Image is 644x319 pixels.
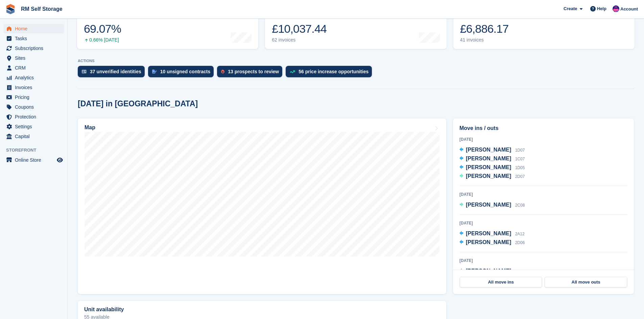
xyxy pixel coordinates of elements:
a: [PERSON_NAME] 1D05 [459,163,525,172]
p: ACTIONS [78,59,634,63]
div: 56 price increase opportunities [299,69,368,74]
span: Sites [15,53,55,63]
span: Not allocated [515,269,539,274]
a: RM Self Storage [18,3,65,15]
img: price_increase_opportunities-93ffe204e8149a01c8c9dc8f82e8f89637d9d84a8eef4429ea346261dce0b2c0.svg [290,70,295,73]
div: [DATE] [459,258,627,264]
a: [PERSON_NAME] 2D06 [459,238,525,247]
img: stora-icon-8386f47178a22dfd0bd8f6a31ec36ba5ce8667c1dd55bd0f319d3a0aa187defe.svg [5,4,16,14]
a: All move ins [460,277,542,288]
span: 2D06 [515,240,525,245]
span: Online Store [15,155,55,165]
div: 10 unsigned contracts [160,69,211,74]
h2: [DATE] in [GEOGRAPHIC_DATA] [78,99,198,108]
h2: Map [85,125,95,131]
a: [PERSON_NAME] 1C07 [459,155,525,163]
a: 56 price increase opportunities [286,66,375,81]
a: 10 unsigned contracts [148,66,217,81]
div: 41 invoices [460,37,509,43]
div: [DATE] [459,136,627,142]
a: menu [3,53,64,63]
span: Invoices [15,83,55,92]
a: Awaiting payment £6,886.17 41 invoices [453,6,635,49]
span: [PERSON_NAME] [466,164,511,170]
a: menu [3,34,64,43]
a: [PERSON_NAME] 1D07 [459,146,525,155]
span: Coupons [15,102,55,112]
span: 1C07 [515,157,525,161]
span: CRM [15,63,55,73]
img: prospect-51fa495bee0391a8d652442698ab0144808aea92771e9ea1ae160a38d050c398.svg [221,70,224,74]
a: [PERSON_NAME] 2D07 [459,172,525,181]
span: Tasks [15,34,55,43]
span: [PERSON_NAME] [466,173,511,179]
a: [PERSON_NAME] 2C08 [459,201,525,210]
span: Settings [15,122,55,131]
img: Roger Marsh [613,5,619,12]
span: Protection [15,112,55,122]
div: 37 unverified identities [90,69,141,74]
span: 2C08 [515,203,525,208]
a: Map [78,118,446,294]
a: menu [3,83,64,92]
a: menu [3,44,64,53]
div: [DATE] [459,191,627,197]
div: £10,037.44 [272,22,327,36]
a: menu [3,24,64,33]
span: Capital [15,132,55,141]
span: [PERSON_NAME] [466,156,511,161]
a: menu [3,132,64,141]
a: menu [3,155,64,165]
span: 1D05 [515,165,525,170]
span: Pricing [15,92,55,102]
span: Subscriptions [15,44,55,53]
span: 2A12 [515,232,525,236]
div: £6,886.17 [460,22,509,36]
a: 13 prospects to review [217,66,286,81]
a: Occupancy 69.07% 0.66% [DATE] [77,6,258,49]
h2: Move ins / outs [459,124,627,132]
span: 1D07 [515,148,525,153]
a: menu [3,102,64,112]
img: verify_identity-adf6edd0f0f0b5bbfe63781bf79b02c33cf7c696d77639b501bdc392416b5a36.svg [82,70,87,74]
a: [PERSON_NAME] 2A12 [459,230,525,238]
span: [PERSON_NAME] [466,202,511,208]
span: Help [597,5,606,12]
span: [PERSON_NAME] [466,268,511,274]
span: Account [620,6,638,12]
a: Preview store [56,156,64,164]
a: All move outs [545,277,627,288]
div: 62 invoices [272,37,327,43]
span: [PERSON_NAME] [466,147,511,153]
div: [DATE] [459,220,627,226]
div: 69.07% [84,22,121,36]
a: menu [3,73,64,82]
a: Month-to-date sales £10,037.44 62 invoices [265,6,446,49]
a: [PERSON_NAME] Not allocated [459,267,539,276]
span: Analytics [15,73,55,82]
a: menu [3,112,64,122]
span: Storefront [6,147,67,154]
a: menu [3,122,64,131]
img: contract_signature_icon-13c848040528278c33f63329250d36e43548de30e8caae1d1a13099fd9432cc5.svg [152,70,157,74]
div: 13 prospects to review [228,69,279,74]
h2: Unit availability [84,307,124,313]
div: 0.66% [DATE] [84,37,121,43]
a: menu [3,63,64,73]
a: 37 unverified identities [78,66,148,81]
span: Home [15,24,55,33]
span: Create [564,5,577,12]
a: menu [3,92,64,102]
span: [PERSON_NAME] [466,231,511,236]
span: 2D07 [515,174,525,179]
span: [PERSON_NAME] [466,239,511,245]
